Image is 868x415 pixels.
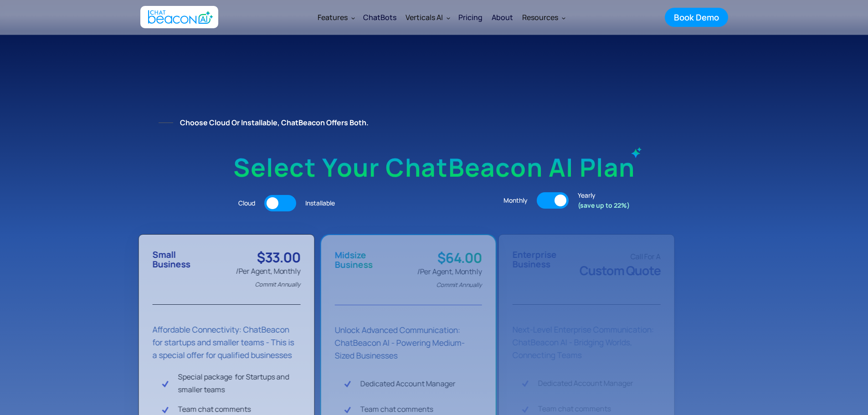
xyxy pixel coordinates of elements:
[238,198,255,208] div: Cloud
[335,251,373,270] div: Midsize Business
[562,16,565,20] img: Dropdown
[152,323,300,361] div: Affordable Connectivity: ChatBeacon for startups and smaller teams - This is a special offer for ...
[154,153,714,182] h1: Select your ChatBeacon AI plan
[521,405,529,413] img: Check
[458,11,483,24] div: Pricing
[512,323,660,361] div: Next-Level Enterprise Communication: ChatBeacon AI - Bridging Worlds, Connecting Teams
[140,6,218,28] a: home
[674,11,719,23] div: Book Demo
[180,118,369,128] strong: Choose Cloud or Installable, ChatBeacon offers both.
[437,281,482,289] em: Commit Annually
[579,250,660,263] div: Call For A
[305,198,335,208] div: Installable
[503,195,528,205] div: Monthly
[255,280,300,288] em: Commit Annually
[538,402,611,415] div: Team chat comments
[417,265,482,291] div: /Per Agent, Monthly
[406,11,443,24] div: Verticals AI
[236,250,300,265] div: $33.00
[578,190,630,210] div: Yearly
[401,6,454,28] div: Verticals AI
[512,250,556,269] div: Enterprise Business
[417,251,482,265] div: $64.00
[344,379,351,388] img: Check
[492,11,513,24] div: About
[236,265,300,291] div: /Per Agent, Monthly
[538,377,633,389] div: Dedicated Account Manager
[630,146,643,159] img: ChatBeacon AI
[487,5,518,29] a: About
[178,370,300,396] div: Special package for Startups and smaller teams
[161,405,169,414] img: Check
[344,405,351,414] img: Check
[579,262,660,279] span: Custom Quote
[360,377,456,390] div: Dedicated Account Manager
[335,324,465,361] strong: Unlock Advanced Communication: ChatBeacon AI - Powering Medium-Sized Businesses
[665,8,728,27] a: Book Demo
[363,11,396,24] div: ChatBots
[318,11,348,24] div: Features
[161,379,169,388] img: Check
[521,379,529,387] img: Check
[152,250,190,269] div: Small Business
[522,11,558,24] div: Resources
[447,16,450,20] img: Dropdown
[351,16,355,20] img: Dropdown
[518,6,569,28] div: Resources
[578,201,630,210] strong: (save up to 22%)
[313,6,359,28] div: Features
[359,5,401,29] a: ChatBots
[454,6,487,28] a: Pricing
